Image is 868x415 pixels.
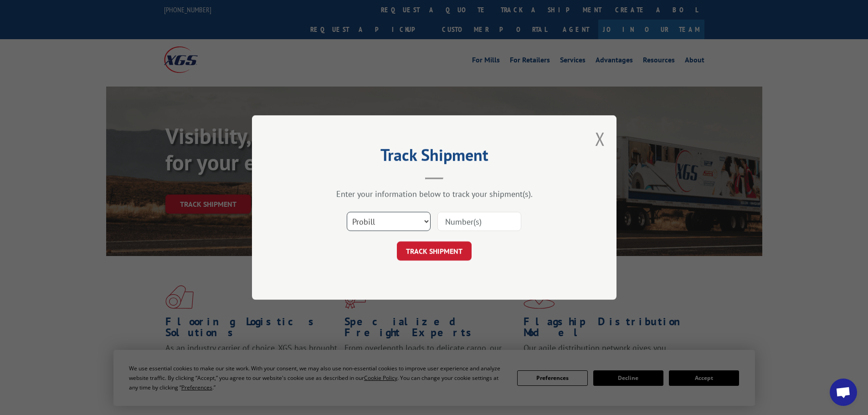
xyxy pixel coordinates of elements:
[397,241,472,261] button: TRACK SHIPMENT
[298,149,571,166] h2: Track Shipment
[437,212,521,231] input: Number(s)
[830,379,857,406] div: Open chat
[298,189,571,199] div: Enter your information below to track your shipment(s).
[595,127,605,151] button: Close modal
